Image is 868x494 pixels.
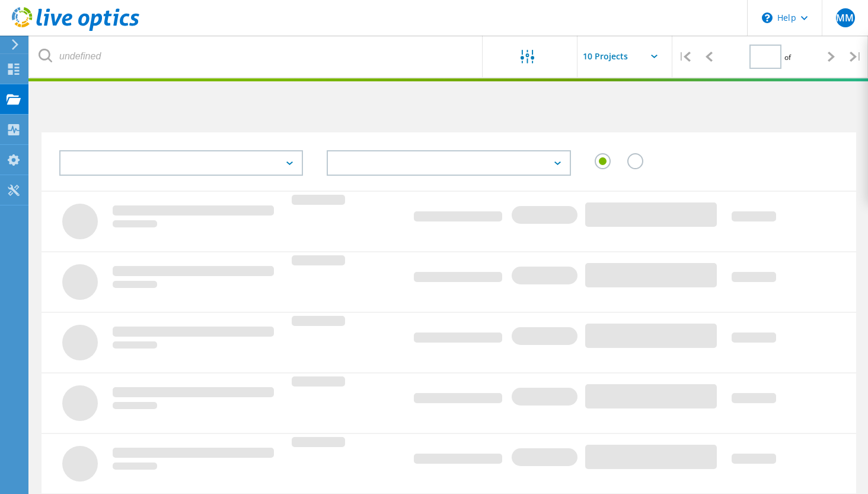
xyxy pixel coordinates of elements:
[12,25,139,33] a: Live Optics Dashboard
[836,13,854,23] span: MM
[30,36,483,77] input: undefined
[784,52,791,62] span: of
[762,12,773,23] svg: \n
[844,36,868,78] div: |
[672,36,697,78] div: |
